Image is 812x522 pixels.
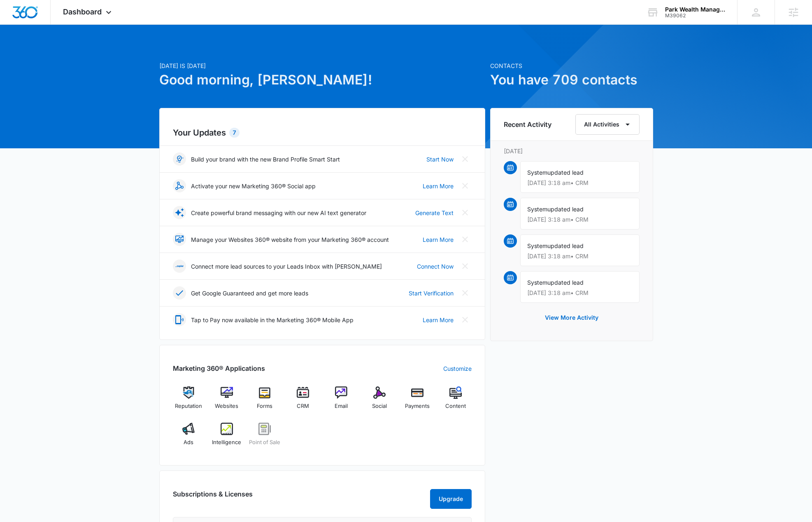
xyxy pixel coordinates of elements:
[440,386,472,416] a: Content
[458,233,472,246] button: Close
[527,217,633,222] p: [DATE] 3:18 am • CRM
[430,489,472,509] button: Upgrade
[249,386,281,416] a: Forms
[249,438,280,447] span: Point of Sale
[527,242,547,249] span: System
[458,260,472,273] button: Close
[490,70,653,90] h1: You have 709 contacts
[527,253,633,259] p: [DATE] 3:18 am • CRM
[547,206,584,213] span: updated lead
[159,70,485,90] h1: Good morning, [PERSON_NAME]!
[458,152,472,166] button: Close
[527,169,547,176] span: System
[527,279,547,286] span: System
[547,279,584,286] span: updated lead
[445,402,466,410] span: Content
[443,364,472,373] a: Customize
[287,386,319,416] a: CRM
[423,182,454,190] a: Learn More
[504,147,640,155] p: [DATE]
[423,316,454,324] a: Learn More
[173,363,265,373] h2: Marketing 360® Applications
[402,386,433,416] a: Payments
[575,114,640,135] button: All Activities
[363,386,395,416] a: Social
[458,179,472,192] button: Close
[665,13,725,19] div: account id
[405,402,430,410] span: Payments
[335,402,348,410] span: Email
[417,262,454,271] a: Connect Now
[191,316,354,324] p: Tap to Pay now available in the Marketing 360® Mobile App
[665,6,725,13] div: account name
[297,402,309,410] span: CRM
[527,290,633,296] p: [DATE] 3:18 am • CRM
[173,386,205,416] a: Reputation
[175,402,202,410] span: Reputation
[211,386,242,416] a: Websites
[458,313,472,326] button: Close
[159,61,485,70] p: [DATE] is [DATE]
[490,61,653,70] p: Contacts
[173,489,253,506] h2: Subscriptions & Licenses
[326,386,357,416] a: Email
[547,242,584,249] span: updated lead
[409,289,454,297] a: Start Verification
[249,423,281,452] a: Point of Sale
[423,235,454,244] a: Learn More
[229,128,240,138] div: 7
[257,402,272,410] span: Forms
[211,423,242,452] a: Intelligence
[191,208,366,217] p: Create powerful brand messaging with our new AI text generator
[191,155,340,164] p: Build your brand with the new Brand Profile Smart Start
[426,155,454,164] a: Start Now
[63,7,102,16] span: Dashboard
[184,438,193,447] span: Ads
[547,169,584,176] span: updated lead
[537,308,607,328] button: View More Activity
[415,208,454,217] a: Generate Text
[215,402,238,410] span: Websites
[372,402,387,410] span: Social
[504,119,551,129] h6: Recent Activity
[173,423,205,452] a: Ads
[191,182,316,190] p: Activate your new Marketing 360® Social app
[212,438,241,447] span: Intelligence
[458,206,472,219] button: Close
[527,206,547,213] span: System
[458,286,472,300] button: Close
[173,126,472,139] h2: Your Updates
[527,180,633,186] p: [DATE] 3:18 am • CRM
[191,289,308,297] p: Get Google Guaranteed and get more leads
[191,262,382,271] p: Connect more lead sources to your Leads Inbox with [PERSON_NAME]
[191,235,389,244] p: Manage your Websites 360® website from your Marketing 360® account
